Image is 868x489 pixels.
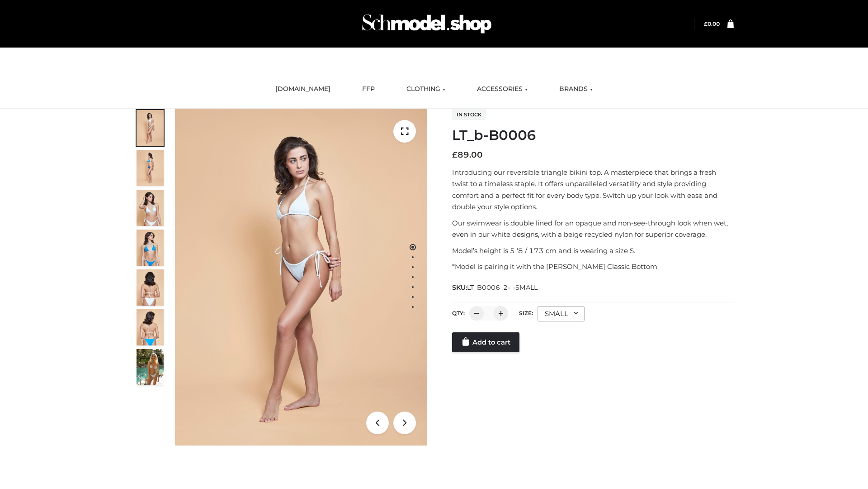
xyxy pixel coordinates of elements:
span: LT_B0006_2-_-SMALL [467,283,538,292]
img: ArielClassicBikiniTop_CloudNine_AzureSky_OW114ECO_1 [175,109,427,446]
label: QTY: [452,310,465,316]
p: Introducing our reversible triangle bikini top. A masterpiece that brings a fresh twist to a time... [452,167,734,213]
a: [DOMAIN_NAME] [269,79,337,99]
span: £ [452,150,458,160]
img: Arieltop_CloudNine_AzureSky2.jpg [137,349,164,385]
p: Our swimwear is double lined for an opaque and non-see-through look when wet, even in our white d... [452,217,734,240]
a: BRANDS [552,79,599,99]
label: Size: [519,310,533,316]
img: ArielClassicBikiniTop_CloudNine_AzureSky_OW114ECO_8-scaled.jpg [137,309,164,345]
h1: LT_b-B0006 [452,127,734,144]
span: £ [704,20,708,27]
img: ArielClassicBikiniTop_CloudNine_AzureSky_OW114ECO_3-scaled.jpg [137,190,164,226]
img: ArielClassicBikiniTop_CloudNine_AzureSky_OW114ECO_2-scaled.jpg [137,150,164,186]
bdi: 89.00 [452,150,483,160]
span: SKU: [452,282,538,293]
a: ACCESSORIES [470,79,534,99]
p: Model’s height is 5 ‘8 / 173 cm and is wearing a size S. [452,245,734,257]
img: ArielClassicBikiniTop_CloudNine_AzureSky_OW114ECO_1-scaled.jpg [137,110,164,146]
bdi: 0.00 [704,20,720,27]
img: Schmodel Admin 964 [359,6,495,42]
img: ArielClassicBikiniTop_CloudNine_AzureSky_OW114ECO_4-scaled.jpg [137,230,164,266]
span: In stock [452,109,486,120]
p: *Model is pairing it with the [PERSON_NAME] Classic Bottom [452,261,734,273]
img: ArielClassicBikiniTop_CloudNine_AzureSky_OW114ECO_7-scaled.jpg [137,269,164,306]
div: SMALL [538,306,585,321]
a: FFP [355,79,382,99]
a: £0.00 [704,20,720,27]
a: CLOTHING [400,79,452,99]
a: Add to cart [452,332,519,352]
